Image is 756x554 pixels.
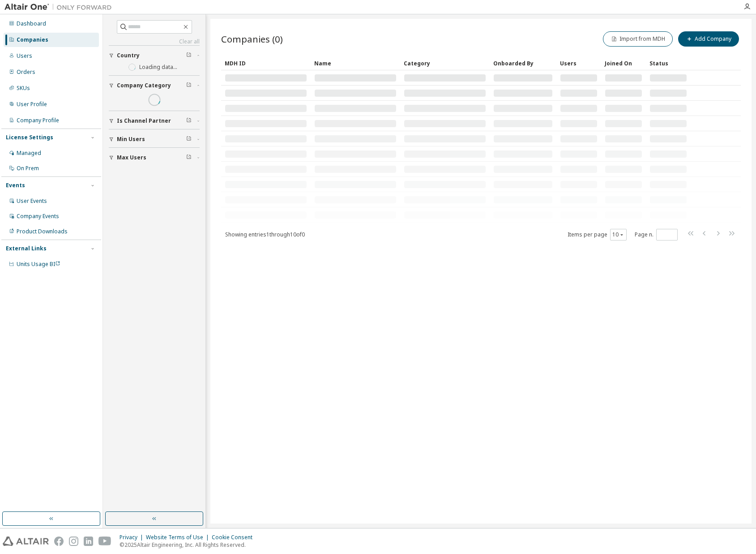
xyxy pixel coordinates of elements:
[17,85,30,92] div: SKUs
[117,154,146,161] span: Max Users
[109,129,200,149] button: Min Users
[649,56,687,70] div: Status
[69,537,78,546] img: instagram.svg
[109,38,200,45] a: Clear all
[605,56,642,70] div: Joined On
[6,245,47,252] div: External Links
[17,101,47,108] div: User Profile
[3,537,49,546] img: altair_logo.svg
[17,165,39,172] div: On Prem
[17,228,68,235] div: Product Downloads
[186,82,192,89] span: Clear filter
[493,56,553,70] div: Onboarded By
[17,150,41,157] div: Managed
[17,36,48,43] div: Companies
[6,182,25,189] div: Events
[225,231,305,238] span: Showing entries 1 through 10 of 0
[678,31,739,47] button: Add Company
[117,82,171,89] span: Company Category
[117,136,145,143] span: Min Users
[109,76,200,95] button: Company Category
[603,31,673,47] button: Import from MDH
[17,117,59,124] div: Company Profile
[117,52,140,59] span: Country
[17,198,47,205] div: User Events
[225,56,307,70] div: MDH ID
[17,260,60,268] span: Units Usage BI
[98,537,111,546] img: youtube.svg
[221,33,283,45] span: Companies (0)
[17,69,35,76] div: Orders
[109,111,200,131] button: Is Channel Partner
[612,231,624,238] button: 10
[109,148,200,167] button: Max Users
[560,56,598,70] div: Users
[635,229,678,240] span: Page n.
[84,537,93,546] img: linkedin.svg
[139,64,177,71] label: Loading data...
[146,534,212,541] div: Website Terms of Use
[186,136,192,143] span: Clear filter
[120,534,146,541] div: Privacy
[212,534,258,541] div: Cookie Consent
[109,46,200,65] button: Country
[17,213,59,220] div: Company Events
[54,537,64,546] img: facebook.svg
[186,52,192,59] span: Clear filter
[314,56,397,70] div: Name
[4,3,116,12] img: Altair One
[17,52,32,60] div: Users
[6,134,53,141] div: License Settings
[186,117,192,125] span: Clear filter
[120,541,258,549] p: © 2025 Altair Engineering, Inc. All Rights Reserved.
[117,117,171,125] span: Is Channel Partner
[17,20,46,27] div: Dashboard
[186,154,192,161] span: Clear filter
[568,229,627,240] span: Items per page
[404,56,486,70] div: Category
